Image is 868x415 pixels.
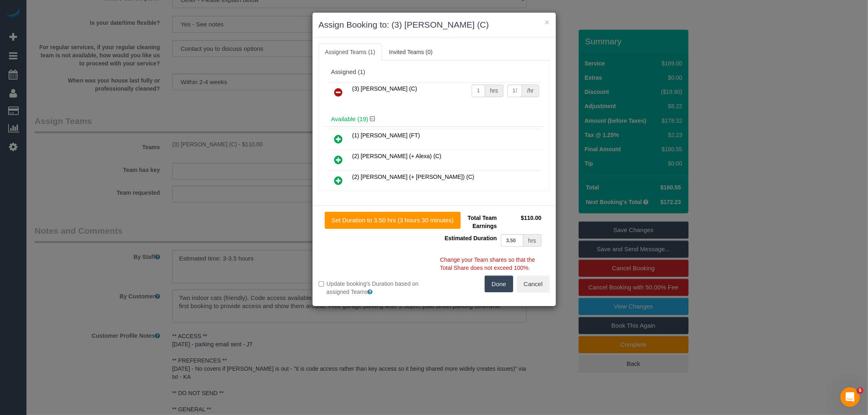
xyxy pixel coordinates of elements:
[352,153,442,159] span: (2) [PERSON_NAME] (+ Alexa) (C)
[352,132,420,139] span: (1) [PERSON_NAME] (FT)
[440,212,499,232] td: Total Team Earnings
[319,280,428,296] label: Update booking's Duration based on assigned Teams
[319,281,324,287] input: Update booking's Duration based on assigned Teams
[319,19,550,31] h3: Assign Booking to: (3) [PERSON_NAME] (C)
[523,234,541,247] div: hrs
[522,85,539,97] div: /hr
[331,69,537,76] div: Assigned (1)
[352,85,417,92] span: (3) [PERSON_NAME] (C)
[840,387,860,407] iframe: Intercom live chat
[857,387,864,394] span: 5
[485,276,513,293] button: Done
[331,116,537,123] h4: Available (19)
[499,212,544,232] td: $110.00
[325,212,461,229] button: Set Duration to 3.50 hrs (3 hours 30 minutes)
[445,235,497,241] span: Estimated Duration
[517,276,550,293] button: Cancel
[383,43,439,61] a: Invited Teams (0)
[352,174,474,180] span: (2) [PERSON_NAME] (+ [PERSON_NAME]) (C)
[319,43,382,61] a: Assigned Teams (1)
[485,85,503,97] div: hrs
[544,18,549,26] button: ×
